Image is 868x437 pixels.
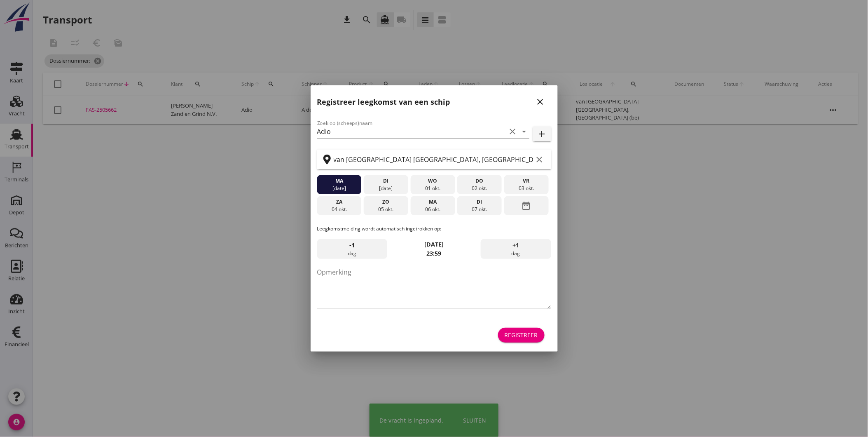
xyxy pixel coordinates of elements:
[319,185,359,192] div: [DATE]
[317,225,551,233] p: Leegkomstmelding wordt automatisch ingetrokken op:
[319,198,359,206] div: za
[319,206,359,213] div: 04 okt.
[366,198,406,206] div: zo
[424,240,444,248] strong: [DATE]
[535,155,545,164] i: clear
[317,125,506,138] input: Zoek op (scheeps)naam
[481,239,551,259] div: dag
[366,185,406,192] div: [DATE]
[366,206,406,213] div: 05 okt.
[317,265,551,309] textarea: Opmerking
[512,241,519,250] span: +1
[319,177,359,185] div: ma
[536,97,545,107] i: close
[366,177,406,185] div: di
[459,206,500,213] div: 07 okt.
[427,249,442,257] strong: 23:59
[537,129,547,139] i: add
[506,177,547,185] div: vr
[412,198,453,206] div: ma
[412,185,453,192] div: 01 okt.
[459,177,500,185] div: do
[349,241,355,250] span: -1
[522,198,531,213] i: date_range
[519,127,529,136] i: arrow_drop_down
[498,328,545,343] button: Registreer
[317,96,450,108] h2: Registreer leegkomst van een schip
[459,185,500,192] div: 02 okt.
[505,331,538,339] div: Registreer
[334,153,533,166] input: Zoek op terminal of plaats
[412,206,453,213] div: 06 okt.
[508,127,518,136] i: clear
[459,198,500,206] div: di
[412,177,453,185] div: wo
[317,239,387,259] div: dag
[506,185,547,192] div: 03 okt.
